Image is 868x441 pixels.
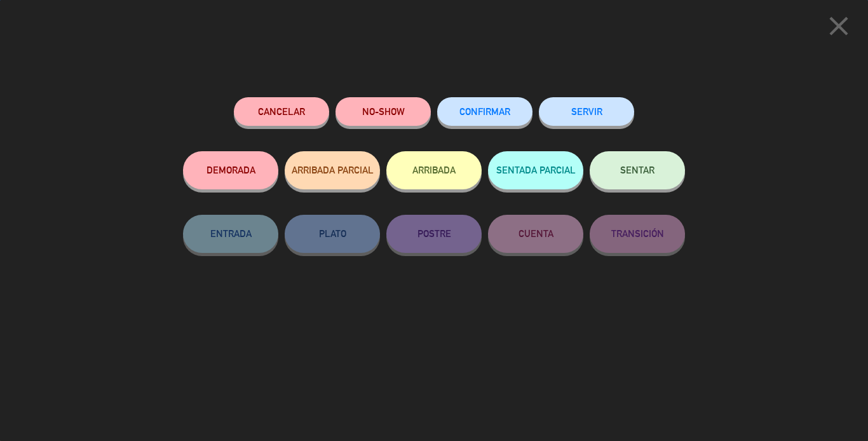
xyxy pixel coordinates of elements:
button: TRANSICIÓN [590,215,685,253]
button: POSTRE [386,215,482,253]
button: PLATO [285,215,380,253]
button: ENTRADA [183,215,278,253]
i: close [823,10,855,42]
button: ARRIBADA PARCIAL [285,151,380,189]
button: SERVIR [539,97,634,126]
span: SENTAR [620,165,654,175]
button: Cancelar [234,97,329,126]
button: NO-SHOW [336,97,431,126]
button: SENTAR [590,151,685,189]
button: DEMORADA [183,151,278,189]
button: SENTADA PARCIAL [488,151,583,189]
button: CONFIRMAR [437,97,532,126]
button: close [819,10,858,47]
span: ARRIBADA PARCIAL [292,165,374,175]
span: CONFIRMAR [459,106,510,117]
button: ARRIBADA [386,151,482,189]
button: CUENTA [488,215,583,253]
